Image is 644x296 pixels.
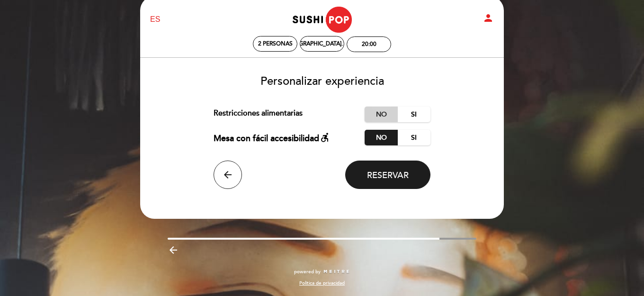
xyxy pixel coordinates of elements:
button: Reservar [345,161,430,189]
a: powered by [294,269,350,275]
button: arrow_back [214,161,242,189]
i: arrow_backward [168,244,179,256]
a: Política de privacidad [299,280,345,287]
label: Si [397,130,430,145]
span: 2 personas [258,40,293,47]
button: person [483,12,494,27]
i: arrow_back [222,169,233,180]
span: Reservar [367,170,409,180]
img: MEITRE [323,269,350,274]
i: person [483,12,494,24]
label: No [365,130,398,145]
div: Restricciones alimentarias [214,107,365,122]
label: Si [397,107,430,122]
span: Personalizar experiencia [260,74,384,88]
div: [DEMOGRAPHIC_DATA]. 11, sep. [280,40,364,47]
i: accessible_forward [319,132,331,143]
a: Sushipop [PERSON_NAME] [263,7,381,33]
span: powered by [294,269,321,275]
label: No [365,107,398,122]
div: 20:00 [362,41,376,48]
div: Mesa con fácil accesibilidad [214,130,331,145]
